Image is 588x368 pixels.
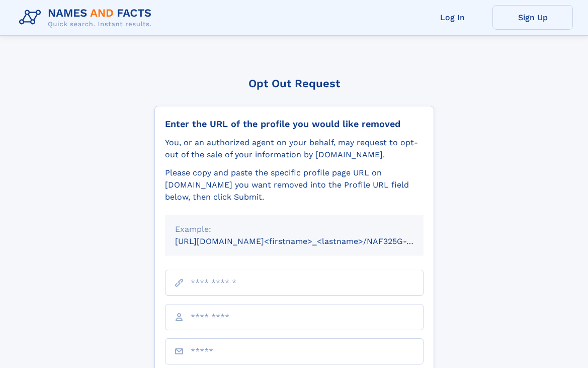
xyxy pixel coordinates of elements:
[165,118,424,130] div: Enter the URL of the profile you would like removed
[165,167,424,203] div: Please copy and paste the specific profile page URL on [DOMAIN_NAME] you want removed into the Pr...
[175,223,413,235] div: Example:
[15,4,160,31] img: Logo Names and Facts
[175,236,443,246] small: [URL][DOMAIN_NAME]<firstname>_<lastname>/NAF325G-xxxxxxxx
[165,137,424,161] div: You, or an authorized agent on your behalf, may request to opt-out of the sale of your informatio...
[154,77,434,90] div: Opt Out Request
[412,5,492,30] a: Log In
[492,5,573,30] a: Sign Up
